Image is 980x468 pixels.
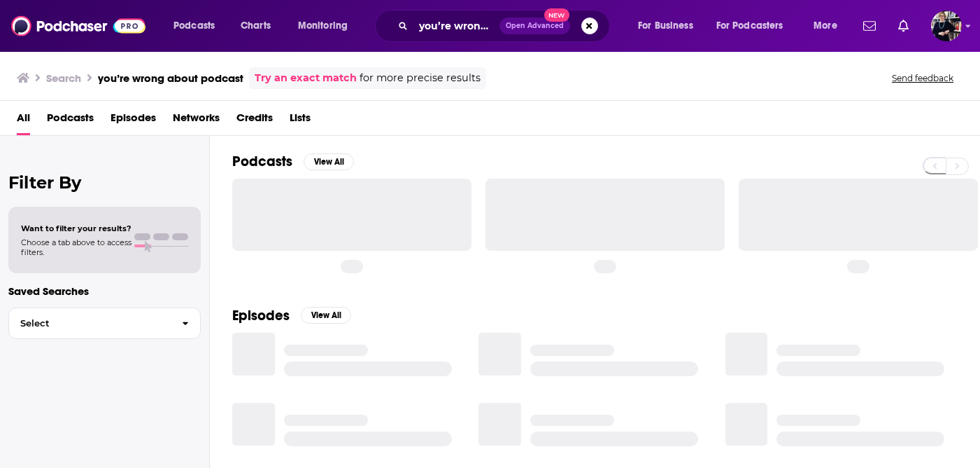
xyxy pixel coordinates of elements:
[716,16,783,36] span: For Podcasters
[8,284,201,298] p: Saved Searches
[858,14,881,38] a: Show notifications dropdown
[707,15,804,37] button: open menu
[288,15,366,37] button: open menu
[9,319,171,328] span: Select
[98,71,243,85] h3: you’re wrong about podcast
[931,11,962,41] button: Show profile menu
[241,16,271,36] span: Charts
[111,106,156,135] a: Episodes
[232,15,279,37] a: Charts
[8,172,201,193] h2: Filter By
[888,72,958,84] button: Send feedback
[46,71,81,85] h3: Search
[8,308,201,339] button: Select
[413,15,499,37] input: Search podcasts, credits, & more...
[21,223,132,233] span: Want to filter your results?
[164,15,233,37] button: open menu
[638,16,693,36] span: For Business
[21,238,132,257] span: Choose a tab above to access filters.
[301,307,351,324] button: View All
[506,22,564,29] span: Open Advanced
[628,15,711,37] button: open menu
[360,70,481,86] span: for more precise results
[255,70,357,86] a: Try an exact match
[298,16,348,36] span: Monitoring
[173,106,220,135] a: Networks
[544,8,569,22] span: New
[290,106,311,135] a: Lists
[814,16,837,36] span: More
[931,11,962,41] span: Logged in as ndewey
[388,10,623,42] div: Search podcasts, credits, & more...
[236,106,273,135] a: Credits
[931,11,962,41] img: User Profile
[804,15,855,37] button: open menu
[173,16,215,36] span: Podcasts
[232,153,354,170] a: PodcastsView All
[47,106,94,135] a: Podcasts
[499,18,570,34] button: Open AdvancedNew
[232,307,351,324] a: EpisodesView All
[17,106,30,135] a: All
[304,153,354,170] button: View All
[232,153,292,170] h2: Podcasts
[11,13,145,39] img: Podchaser - Follow, Share and Rate Podcasts
[893,14,914,38] a: Show notifications dropdown
[232,307,290,324] h2: Episodes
